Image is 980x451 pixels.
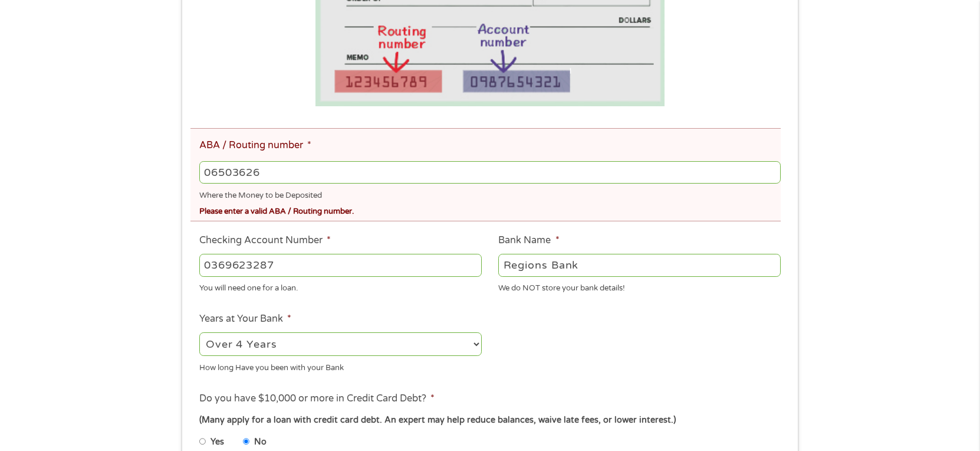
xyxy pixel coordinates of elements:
[199,254,482,276] input: 345634636
[199,139,311,152] label: ABA / Routing number
[199,279,482,295] div: You will need one for a loan.
[498,279,781,295] div: We do NOT store your bank details!
[199,414,781,427] div: (Many apply for a loan with credit card debt. An expert may help reduce balances, waive late fees...
[199,234,331,247] label: Checking Account Number
[498,234,559,247] label: Bank Name
[199,161,781,184] input: 263177916
[199,202,781,218] div: Please enter a valid ABA / Routing number.
[199,186,781,202] div: Where the Money to be Deposited
[199,393,435,405] label: Do you have $10,000 or more in Credit Card Debt?
[254,436,267,449] label: No
[199,358,482,374] div: How long Have you been with your Bank
[199,313,291,325] label: Years at Your Bank
[211,436,224,449] label: Yes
